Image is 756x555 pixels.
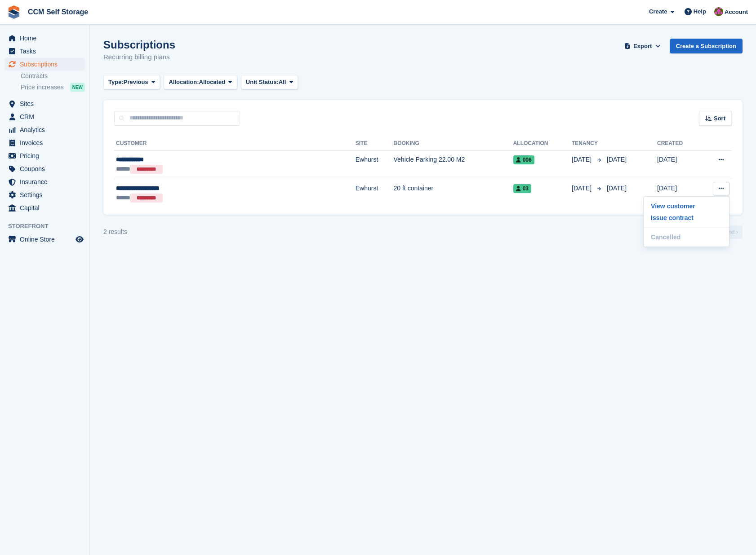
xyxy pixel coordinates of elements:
a: menu [4,58,85,70]
a: Contracts [21,72,85,80]
th: Customer [114,137,356,151]
span: [DATE] [572,184,593,193]
span: Insurance [20,176,74,188]
span: [DATE] [607,185,627,192]
span: Account [725,8,748,17]
div: 2 results [103,227,127,237]
th: Allocation [513,137,572,151]
span: 006 [513,155,534,164]
a: Preview store [74,234,85,245]
p: Cancelled [647,231,725,243]
p: Issue contract [647,212,725,224]
img: Tracy St Clair [714,7,723,16]
a: menu [4,123,85,136]
button: Type: Previous [103,75,160,90]
a: menu [4,150,85,162]
span: 03 [513,184,531,193]
span: Sort [714,114,725,123]
span: All [279,78,286,87]
span: Tasks [20,45,74,57]
span: Unit Status: [246,78,279,87]
a: menu [4,176,85,188]
span: Previous [124,78,148,87]
span: Capital [20,202,74,214]
span: Create [649,7,667,16]
button: Export [623,39,663,53]
th: Site [356,137,394,151]
td: Ewhurst [356,150,394,179]
span: Export [633,42,652,51]
td: Ewhurst [356,179,394,207]
span: Coupons [20,163,74,175]
a: View customer [647,200,725,212]
td: 20 ft container [394,179,513,207]
a: Price increases NEW [21,82,85,92]
a: menu [4,163,85,175]
a: menu [4,233,85,246]
span: Online Store [20,233,74,246]
a: menu [4,137,85,149]
td: [DATE] [657,150,700,179]
h1: Subscriptions [103,39,175,51]
th: Booking [394,137,513,151]
p: Recurring billing plans [103,52,175,62]
td: [DATE] [657,179,700,207]
span: Storefront [8,222,89,231]
span: Analytics [20,123,74,136]
div: NEW [70,83,85,92]
span: [DATE] [572,155,593,164]
img: stora-icon-8386f47178a22dfd0bd8f6a31ec36ba5ce8667c1dd55bd0f319d3a0aa187defe.svg [7,5,21,19]
span: Pricing [20,150,74,162]
span: Invoices [20,137,74,149]
span: Subscriptions [20,58,74,70]
span: Sites [20,97,74,110]
button: Allocation: Allocated [164,75,237,90]
span: Allocated [199,78,226,87]
span: Type: [108,78,124,87]
span: Allocation: [169,78,199,87]
span: Home [20,32,74,44]
a: menu [4,110,85,123]
a: menu [4,32,85,44]
a: menu [4,45,85,57]
button: Unit Status: All [241,75,298,90]
span: [DATE] [607,156,627,163]
span: Settings [20,189,74,201]
span: Price increases [21,83,64,92]
td: Vehicle Parking 22.00 M2 [394,150,513,179]
a: menu [4,202,85,214]
th: Tenancy [572,137,603,151]
th: Created [657,137,700,151]
a: CCM Self Storage [24,4,92,19]
span: Help [694,7,706,16]
a: menu [4,189,85,201]
a: Next [719,225,743,239]
a: menu [4,97,85,110]
span: CRM [20,110,74,123]
a: Create a Subscription [670,39,743,53]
